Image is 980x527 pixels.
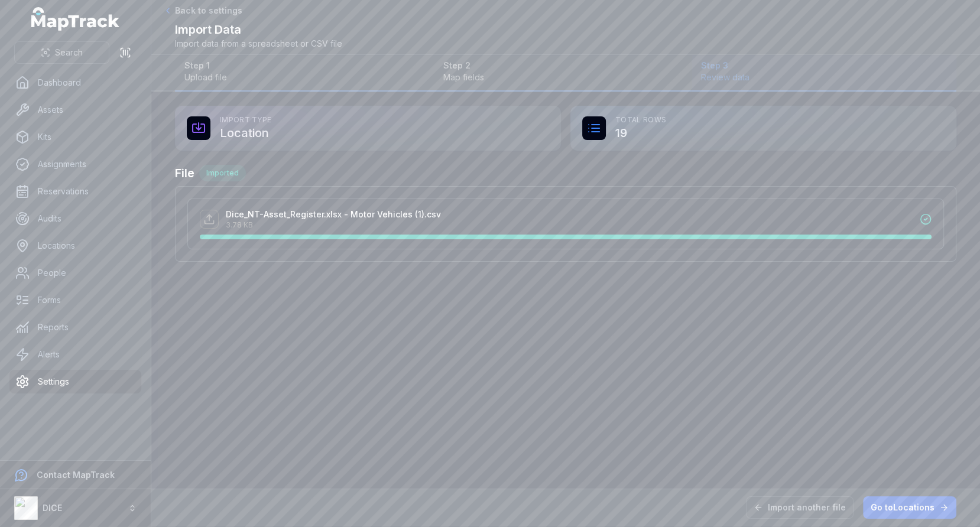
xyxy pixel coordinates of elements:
a: Go toLocations [863,496,956,519]
a: Back to settings [163,5,242,17]
a: Locations [9,234,141,258]
button: Import another file [746,496,854,519]
span: Search [55,47,83,58]
span: Back to settings [175,5,242,17]
h2: File [175,165,956,181]
div: Imported [199,165,246,181]
a: MapTrack [31,7,120,31]
h2: Import Data [175,21,342,38]
a: Assignments [9,152,141,176]
strong: Contact MapTrack [37,470,115,480]
a: Audits [9,207,141,230]
p: Dice_NT-Asset_Register.xlsx - Motor Vehicles (1).csv [226,209,441,220]
button: Search [14,41,109,64]
a: People [9,261,141,285]
a: Reports [9,315,141,339]
a: Reservations [9,180,141,203]
p: 3.78 KB [226,220,441,230]
a: Kits [9,125,141,149]
a: Forms [9,288,141,312]
a: Assets [9,98,141,122]
span: Import data from a spreadsheet or CSV file [175,38,342,50]
a: Dashboard [9,71,141,95]
strong: DICE [43,503,62,513]
a: Settings [9,370,141,393]
a: Alerts [9,343,141,366]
